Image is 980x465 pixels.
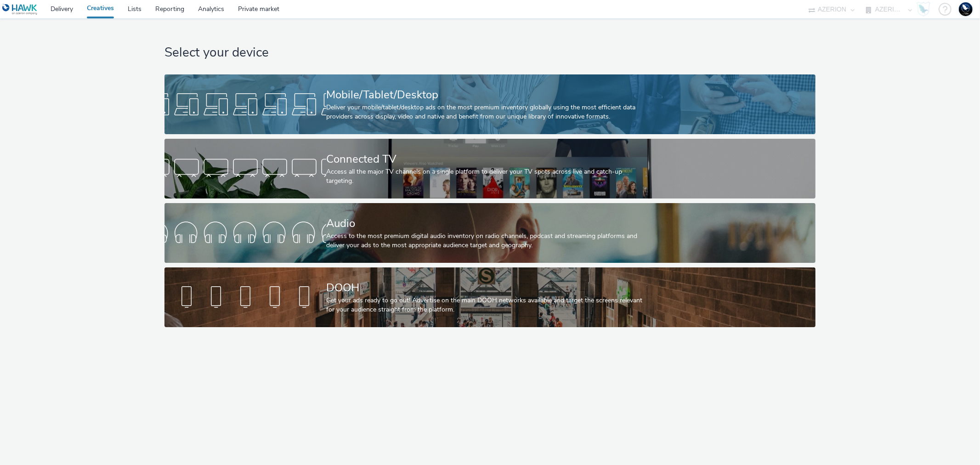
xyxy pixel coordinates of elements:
[326,103,650,122] div: Deliver your mobile/tablet/desktop ads on the most premium inventory globally using the most effi...
[326,87,650,103] div: Mobile/Tablet/Desktop
[326,296,650,315] div: Get your ads ready to go out! Advertise on the main DOOH networks available and target the screen...
[917,2,930,17] img: Hawk Academy
[164,74,816,134] a: Mobile/Tablet/DesktopDeliver your mobile/tablet/desktop ads on the most premium inventory globall...
[917,2,934,17] a: Hawk Academy
[326,151,650,167] div: Connected TV
[326,280,650,296] div: DOOH
[326,215,650,232] div: Audio
[164,203,816,263] a: AudioAccess to the most premium digital audio inventory on radio channels, podcast and streaming ...
[2,4,38,15] img: undefined Logo
[164,44,816,62] h1: Select your device
[164,267,816,327] a: DOOHGet your ads ready to go out! Advertise on the main DOOH networks available and target the sc...
[326,232,650,250] div: Access to the most premium digital audio inventory on radio channels, podcast and streaming platf...
[326,167,650,186] div: Access all the major TV channels on a single platform to deliver your TV spots across live and ca...
[959,2,973,16] img: Support Hawk
[164,139,816,198] a: Connected TVAccess all the major TV channels on a single platform to deliver your TV spots across...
